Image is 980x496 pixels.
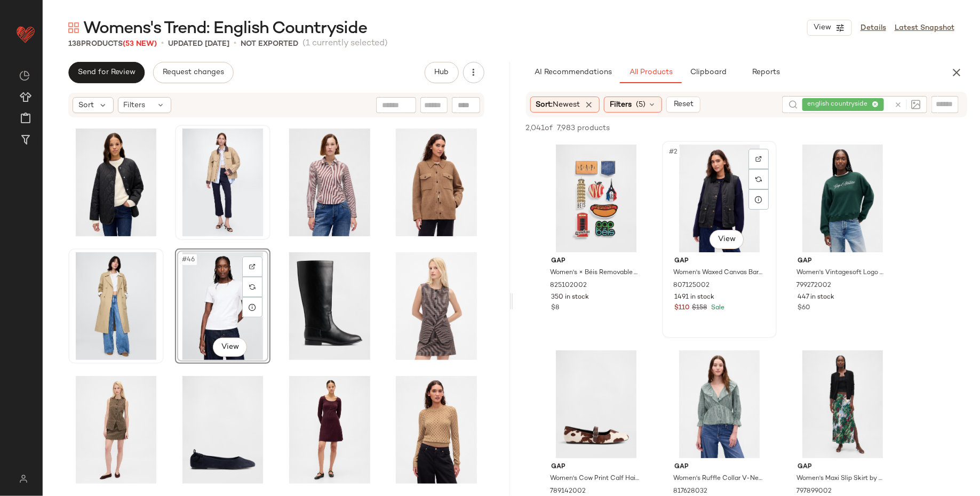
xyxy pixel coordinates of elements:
button: Request changes [153,62,233,83]
span: $110 [674,303,690,313]
span: Clipboard [690,68,727,77]
span: View [221,343,239,351]
span: $158 [692,303,707,313]
span: Women's Ruffle Collar V-Neck Top by Gap Blue Plaid Tall Size XL [673,474,763,484]
img: cn60131279.jpg [285,129,373,236]
img: cn59976444.jpg [789,350,896,458]
span: Gap [551,462,641,472]
span: View [717,235,735,244]
img: cn59564240.jpg [72,252,160,360]
img: svg%3e [249,263,256,270]
img: cn57244786.jpg [179,129,267,236]
span: $60 [798,303,810,313]
span: Gap [798,257,888,266]
span: 825102002 [550,281,587,291]
img: cn60012221.jpg [392,376,480,484]
p: updated [DATE] [168,38,229,50]
button: Reset [666,97,700,113]
img: cn60124372.jpg [789,145,896,252]
button: View [807,20,852,36]
img: cn60015317.jpg [666,350,773,458]
img: svg%3e [19,70,30,81]
img: cn60020924.jpg [392,129,480,236]
span: Request changes [162,68,224,77]
span: 1491 in stock [674,293,714,302]
span: All Products [628,68,672,77]
img: cn57796475.jpg [179,252,267,360]
div: Products [68,38,157,50]
span: Women's Maxi Slip Skirt by Gap Farm Multi Print Size M [796,474,887,484]
span: View [813,23,831,32]
span: 7,983 products [557,123,610,134]
img: svg%3e [911,100,921,109]
img: cn59468237.jpg [543,350,650,458]
span: Women's Waxed Canvas Barn Vest by Gap Moonless Black Night Size XL [673,268,763,278]
img: svg%3e [68,22,79,33]
span: Filters [610,99,632,110]
span: #2 [668,147,680,157]
span: Women's Vintagesoft Logo Wedge Sweatshirt by Gap Deep Hunter Green Logo Size L [796,268,887,278]
span: Gap [798,462,888,472]
button: Send for Review [68,62,145,83]
img: cn60234428.jpg [179,376,267,484]
span: Reports [752,68,780,77]
span: 350 in stock [551,293,589,302]
span: (5) [636,99,646,110]
span: Reset [673,100,694,109]
span: Women's Cow Print Calf Hair Ballet Flats by Gap Animal Print Size 7 [550,474,640,484]
span: Sort [78,100,94,111]
img: cn59832191.jpg [543,145,650,252]
span: #46 [181,254,197,265]
img: svg%3e [755,156,762,162]
span: $8 [551,303,559,313]
img: svg%3e [249,284,256,290]
span: Womens's Trend: English Countryside [83,18,367,39]
span: Gap [674,462,764,472]
span: (53 New) [123,40,157,48]
span: Newest [553,101,580,109]
span: Filters [124,100,146,111]
img: cn60013522.jpg [392,252,480,360]
span: 447 in stock [798,293,834,302]
img: cn59930039.jpg [72,376,160,484]
img: svg%3e [755,176,762,182]
img: cn60487301.jpg [285,376,373,484]
button: Hub [425,62,459,83]
a: Latest Snapshot [895,22,954,34]
span: Gap [551,257,641,266]
span: english countryside [808,100,872,109]
img: svg%3e [788,100,798,109]
button: View [213,338,247,357]
span: (1 currently selected) [302,37,388,50]
img: heart_red.DM2ytmEG.svg [15,23,36,45]
img: cn60415988.jpg [72,129,160,236]
a: Details [861,22,886,34]
span: Sort: [536,99,580,110]
span: • [234,37,236,50]
p: Not Exported [241,38,298,50]
span: AI Recommendations [533,68,611,77]
button: View [709,230,743,249]
span: Hub [434,68,449,77]
img: svg%3e [13,475,34,483]
span: Gap [674,257,764,266]
span: 807125002 [673,281,710,291]
span: Women's × Béis Removable Travel Stickers (8-Pack) by Gap Multi Color One Size [550,268,640,278]
span: 2,041 of [526,123,553,134]
span: 799272002 [796,281,831,291]
span: Send for Review [77,68,136,77]
span: • [161,37,164,50]
img: cn60427538.jpg [285,252,373,360]
span: 138 [68,40,81,48]
span: Sale [709,305,724,311]
img: cn59989460.jpg [666,145,773,252]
